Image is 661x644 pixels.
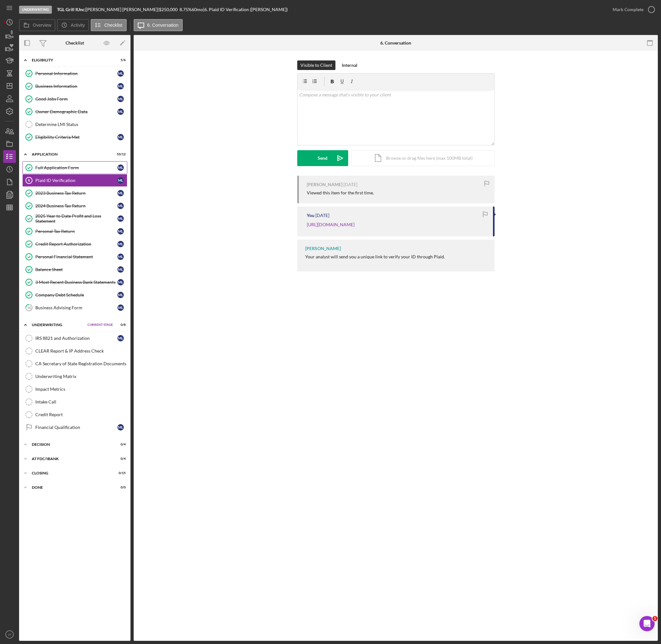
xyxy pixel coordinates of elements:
[8,633,11,636] text: JT
[117,134,124,140] div: M L
[307,222,355,227] a: [URL][DOMAIN_NAME]
[35,165,117,170] div: Full Application Form
[22,395,127,408] a: Intake Call
[117,203,124,209] div: M L
[179,7,192,12] div: 8.75 %
[22,212,127,225] a: 2025 Year to Date Profit and Loss StatementML
[22,105,127,118] a: Owner Demographic DataML
[32,323,84,327] div: Underwriting
[57,7,86,12] div: |
[22,408,127,421] a: Credit Report
[114,323,126,327] div: 0 / 8
[117,266,124,273] div: M L
[20,82,56,87] b: [PERSON_NAME]
[22,131,127,143] a: Eligibility Criteria MetML
[20,203,25,208] button: Gif picker
[5,95,104,196] div: Hi [PERSON_NAME] and [PERSON_NAME],Thank you for reaching out! I'm sorry you are experiencing som...
[22,357,127,370] a: CA Secretary of State Registration Documents
[35,292,117,297] div: Company Debt Schedule
[159,7,178,12] span: $250,000
[22,276,127,289] a: 3 Most Recent Business Bank StatementsML
[28,178,30,182] tspan: 6
[31,3,72,8] h1: [PERSON_NAME]
[91,19,127,31] button: Checklist
[342,60,357,70] div: Internal
[35,191,117,196] div: 2023 Business Tax Return
[22,250,127,263] a: Personal Financial StatementML
[22,225,127,238] a: Personal Tax ReturnML
[22,199,127,212] a: 2024 Business Tax ReturnML
[5,6,122,41] div: Jaron says…
[71,23,85,28] label: Activity
[35,122,127,127] div: Determine LMI Status
[192,7,203,12] div: 60 mo
[5,66,122,80] div: Allison says…
[27,305,31,310] tspan: 16
[5,40,104,60] div: One of our teammates will reply as soon as they can.
[27,67,109,73] div: joined the conversation
[5,190,122,201] textarea: Message…
[22,174,127,187] a: 6Plaid ID VerificationML
[339,60,361,70] button: Internal
[35,412,127,417] div: Credit Report
[117,215,124,222] div: M L
[35,254,117,259] div: Personal Financial Statement
[35,135,117,140] div: Eligibility Criteria Met
[297,60,335,70] button: Visible to Client
[23,6,122,36] div: and the entirety of the PCV lending team for the SEDI form issue.
[117,335,124,341] div: M L
[639,616,655,631] iframe: Intercom live chat
[117,241,124,247] div: M L
[307,182,342,187] div: [PERSON_NAME]
[10,186,99,192] div: [PERSON_NAME]
[35,71,117,76] div: Personal Information
[652,616,657,621] span: 1
[117,228,124,234] div: M L
[22,263,127,276] a: Balance SheetML
[18,3,28,14] img: Profile image for Allison
[114,152,126,156] div: 10 / 12
[613,3,643,16] div: Mark Complete
[28,19,117,31] div: and the entirety of the PCV lending team for the SEDI form issue.
[114,471,126,475] div: 0 / 15
[4,3,16,15] button: go back
[606,3,658,16] button: Mark Complete
[117,96,124,102] div: M L
[19,67,25,73] img: Profile image for Allison
[33,23,51,28] label: Overview
[32,486,110,489] div: Done
[35,280,117,285] div: 3 Most Recent Business Bank Statements
[12,81,18,88] div: Profile image for undefined
[35,109,117,114] div: Owner Demographic Data
[22,118,127,131] a: Determine LMI Status
[117,108,124,115] div: M L
[22,332,127,345] a: IRS 8821 and AuthorizationML
[35,425,117,430] div: Financial Qualification
[66,40,84,45] div: Checklist
[117,70,124,77] div: M L
[10,180,99,186] div: Best,
[117,304,124,311] div: M L
[22,289,127,301] a: Company Debt ScheduleML
[35,374,127,379] div: Underwriting Matrix
[35,361,127,366] div: CA Secretary of State Registration Documents
[10,44,99,57] div: One of our teammates will reply as soon as they can.
[380,40,411,45] div: 6. Conversation
[32,471,110,475] div: Closing
[307,190,374,195] div: Viewed this item for the first time.
[30,203,35,208] button: Upload attachment
[35,203,117,208] div: 2024 Business Tax Return
[114,58,126,62] div: 5 / 6
[22,345,127,357] a: CLEAR Report & IP Address Check
[35,348,127,353] div: CLEAR Report & IP Address Check
[22,67,127,80] a: Personal InformationML
[104,23,123,28] label: Checklist
[305,246,341,251] div: [PERSON_NAME]
[57,7,85,12] b: TGL Grill IUnc
[35,305,117,310] div: Business Advising Form
[22,93,127,105] a: Good Jobs FormML
[117,177,124,184] div: M L
[35,399,127,404] div: Intake Call
[22,187,127,199] a: 2023 Business Tax ReturnML
[114,457,126,461] div: 0 / 4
